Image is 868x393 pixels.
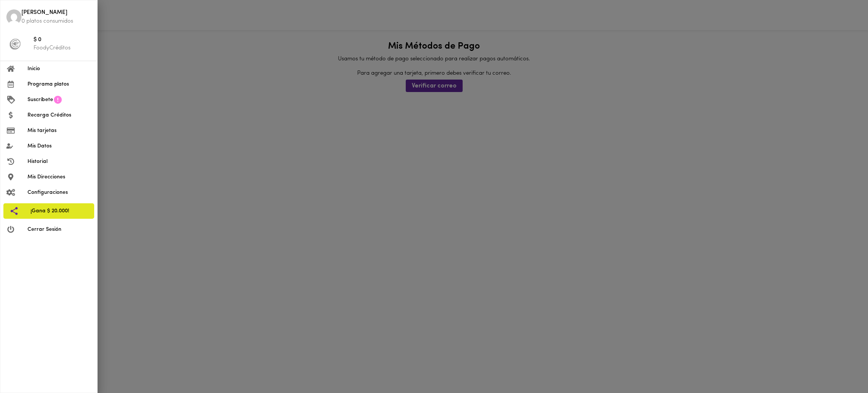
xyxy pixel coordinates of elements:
[28,80,91,88] span: Programa platos
[9,38,21,50] img: foody-creditos-black.png
[28,127,91,135] span: Mis tarjetas
[28,96,53,104] span: Suscríbete
[28,158,91,166] span: Historial
[34,36,91,45] span: $ 0
[28,142,91,150] span: Mis Datos
[28,173,91,181] span: Mis Direcciones
[28,226,91,233] span: Cerrar Sesión
[28,65,91,73] span: Inicio
[31,207,88,215] span: ¡Gana $ 20.000!
[28,189,91,196] span: Configuraciones
[28,111,91,119] span: Recarga Créditos
[824,349,860,385] iframe: Messagebird Livechat Widget
[21,9,91,17] span: [PERSON_NAME]
[21,17,91,25] p: 0 platos consumidos
[34,44,91,52] p: FoodyCréditos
